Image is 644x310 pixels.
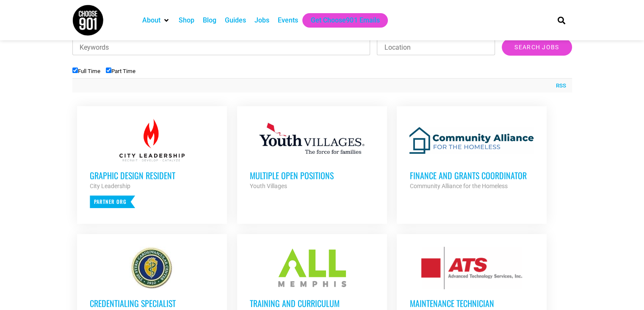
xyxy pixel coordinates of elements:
input: Search Jobs [502,39,572,56]
input: Location [377,39,495,55]
h3: Credentialing Specialist [90,298,214,309]
a: About [142,15,160,25]
a: Finance and Grants Coordinator Community Alliance for the Homeless [397,106,547,204]
a: RSS [552,82,566,90]
a: Graphic Design Resident City Leadership Partner Org [77,106,227,221]
a: Jobs [254,15,269,25]
h3: Multiple Open Positions [250,170,374,181]
a: Blog [203,15,216,25]
h3: Graphic Design Resident [90,170,214,181]
h3: Finance and Grants Coordinator [409,170,534,181]
label: Full Time [72,68,100,74]
nav: Main nav [138,13,543,28]
input: Keywords [72,39,370,55]
input: Full Time [72,68,78,73]
a: Shop [179,15,194,25]
h3: Maintenance Technician [409,298,534,309]
label: Part Time [106,68,135,74]
a: Guides [225,15,246,25]
a: Get Choose901 Emails [311,15,379,25]
p: Partner Org [90,195,135,208]
a: Events [278,15,298,25]
div: Search [554,13,568,27]
strong: Youth Villages [250,183,287,189]
strong: Community Alliance for the Homeless [409,183,507,189]
input: Part Time [106,68,111,73]
div: About [138,13,174,28]
strong: City Leadership [90,183,130,189]
a: Multiple Open Positions Youth Villages [237,106,387,204]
